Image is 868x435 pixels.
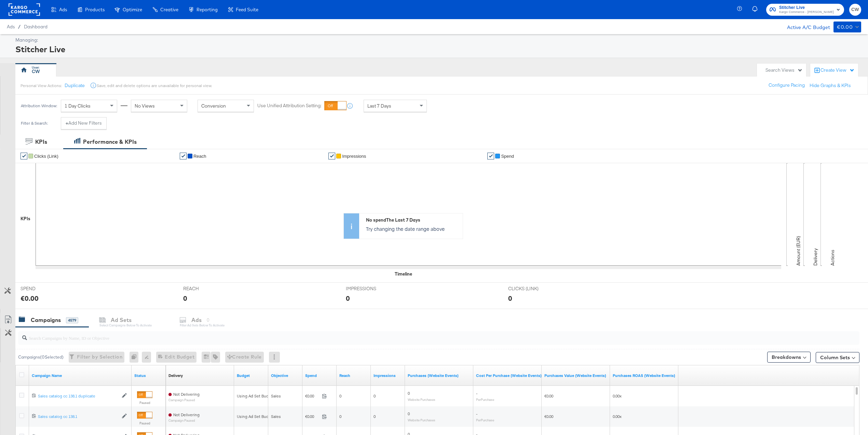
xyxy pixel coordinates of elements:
button: Breakdowns [767,352,811,363]
sub: Website Purchases [408,418,435,422]
button: €0.00 [833,22,861,32]
span: 0 [408,411,410,416]
div: 0 [508,293,512,303]
label: Use Unified Attribution Setting: [257,103,322,109]
a: ✔ [180,153,187,159]
div: Using Ad Set Budget [237,414,275,419]
button: +Add New Filters [61,117,107,129]
span: 0 [374,414,376,419]
span: €0.00 [544,393,553,398]
span: CLICKS (LINK) [508,285,559,292]
span: Last 7 Days [367,103,391,109]
a: ✔ [487,153,494,159]
span: Sales [271,414,281,419]
div: Performance & KPIs [83,138,137,146]
span: 0 [339,393,341,398]
sub: Per Purchase [476,397,494,402]
div: Search Views [765,67,803,73]
a: Sales catalog cc 138.1 duplicate [38,393,118,399]
sub: Campaign Paused [168,398,200,402]
a: The maximum amount you're willing to spend on your ads, on average each day or over the lifetime ... [237,373,266,378]
label: Paused [137,421,152,425]
span: Not Delivering [173,412,200,417]
button: Configure Pacing [764,79,810,92]
button: Stitcher LiveKargo Commerce - [PERSON_NAME] [766,4,844,16]
span: Spend [501,154,514,159]
a: The number of people your ad was served to. [339,373,368,378]
a: Reflects the ability of your Ad Campaign to achieve delivery based on ad states, schedule and bud... [168,373,183,378]
a: Shows the current state of your Ad Campaign. [134,373,163,378]
div: KPIs [35,138,47,146]
span: Kargo Commerce - [PERSON_NAME] [779,10,834,15]
span: 0 [374,393,376,398]
span: Optimize [123,7,142,12]
span: Stitcher Live [779,4,834,11]
span: 0 [408,391,410,396]
span: €0.00 [305,393,319,398]
div: 0 [346,293,350,303]
span: SPEND [21,285,72,292]
span: 0 [339,414,341,419]
button: Duplicate [65,82,85,89]
span: Clicks (Link) [34,154,58,159]
span: - [476,411,477,416]
div: CW [32,68,40,75]
div: 0 [130,352,142,363]
span: Ads [7,24,15,29]
span: - [476,391,477,396]
a: The number of times a purchase was made tracked by your Custom Audience pixel on your website aft... [408,373,471,378]
span: Reporting [196,7,218,12]
span: CW [852,6,858,14]
input: Search Campaigns by Name, ID or Objective [27,328,781,342]
div: €0.00 [837,23,853,31]
span: IMPRESSIONS [346,285,397,292]
sub: Campaign Paused [168,419,200,422]
span: Conversion [201,103,226,109]
span: Not Delivering [173,391,200,396]
button: Column Sets [816,352,859,363]
div: Sales catalog cc 138.1 [38,413,118,419]
div: Attribution Window: [21,103,57,108]
div: 4579 [66,317,78,323]
div: Stitcher Live [15,43,859,55]
div: Delivery [168,373,183,378]
button: CW [849,4,861,16]
label: Paused [137,401,152,405]
div: Campaigns [31,316,61,324]
div: Create View [820,67,855,74]
span: Reach [193,154,206,159]
span: No Views [135,103,155,109]
span: Impressions [342,154,366,159]
a: Your campaign's objective. [271,373,300,378]
a: The total amount spent to date. [305,373,334,378]
p: Try changing the date range above [366,225,459,232]
span: 0.00x [613,393,622,398]
span: REACH [183,285,234,292]
span: Ads [59,7,67,12]
a: Your campaign name. [32,373,129,378]
div: 0 [183,293,187,303]
div: Personal View Actions: [21,83,62,88]
a: The total value of the purchase actions tracked by your Custom Audience pixel on your website aft... [544,373,607,378]
div: Using Ad Set Budget [237,393,275,399]
span: 0.00x [613,414,622,419]
span: Products [85,7,105,12]
div: Save, edit and delete options are unavailable for personal view. [97,83,212,88]
a: ✔ [21,153,27,159]
span: Feed Suite [236,7,258,12]
a: The average cost for each purchase tracked by your Custom Audience pixel on your website after pe... [476,373,542,378]
div: Managing: [15,37,859,43]
div: No spend The Last 7 Days [366,217,459,223]
span: 1 Day Clicks [65,103,91,109]
sub: Per Purchase [476,418,494,422]
button: Hide Graphs & KPIs [810,82,851,89]
div: Campaigns ( 0 Selected) [18,354,64,360]
a: Dashboard [24,24,48,29]
span: €0.00 [305,414,319,419]
span: Sales [271,393,281,398]
span: Creative [160,7,178,12]
div: Filter & Search: [21,121,48,126]
a: The number of times your ad was served. On mobile apps an ad is counted as served the first time ... [374,373,402,378]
